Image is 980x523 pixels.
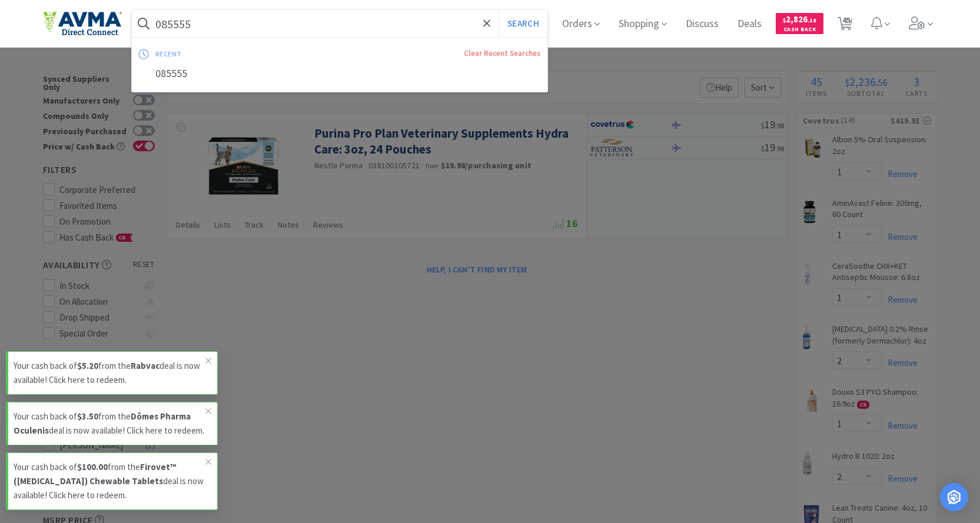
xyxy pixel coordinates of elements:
[132,10,548,37] input: Search by item, sku, manufacturer, ingredient, size...
[77,411,98,422] strong: $3.50
[14,359,205,387] p: Your cash back of from the deal is now available! Click here to redeem.
[43,11,122,36] img: e4e33dab9f054f5782a47901c742baa9_102.png
[77,461,108,472] strong: $100.00
[783,14,816,25] span: 2,826
[733,19,766,29] a: Deals
[783,26,816,34] span: Cash Back
[783,16,786,24] span: $
[14,409,205,438] p: Your cash back of from the deal is now available! Click here to redeem.
[681,19,723,29] a: Discuss
[132,63,548,85] div: 085555
[155,45,323,63] div: recent
[77,360,98,371] strong: $5.20
[131,360,160,371] strong: Rabvac
[499,10,547,37] button: Search
[464,48,540,58] a: Clear Recent Searches
[940,483,968,511] div: Open Intercom Messenger
[14,460,205,502] p: Your cash back of from the deal is now available! Click here to redeem.
[776,8,823,39] a: $2,826.18Cash Back
[833,20,857,31] a: 45
[808,16,816,24] span: . 18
